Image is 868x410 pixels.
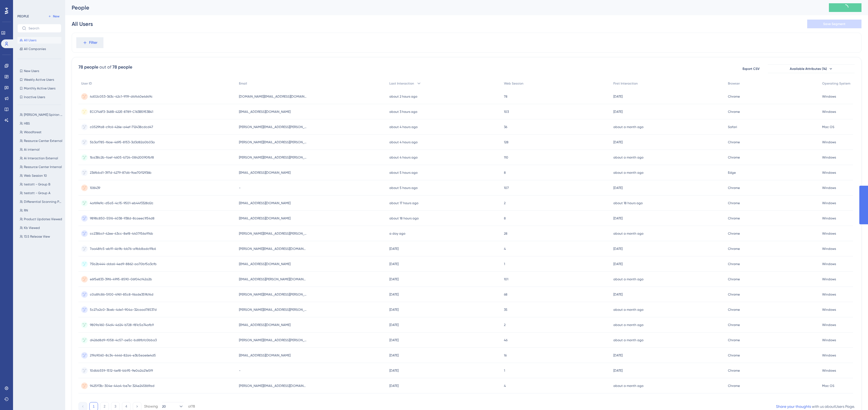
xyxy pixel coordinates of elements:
[90,292,153,297] span: c0a8fc86-5f00-4961-85c8-f6ade359b14d
[822,140,836,144] span: Windows
[17,14,29,18] div: PEOPLE
[17,190,65,196] button: testatt - Group A
[728,216,740,220] span: Chrome
[24,156,58,160] span: Ai Interaction External
[504,338,507,342] span: 46
[613,156,643,159] time: about a month ago
[389,247,399,251] time: [DATE]
[389,262,399,266] time: [DATE]
[822,231,836,236] span: Windows
[389,186,418,190] time: about 5 hours ago
[24,38,36,42] span: All Users
[17,76,61,83] button: Weekly Active Users
[24,191,50,195] span: testatt - Group A
[389,216,419,220] time: about 18 hours ago
[17,85,61,92] button: Monthly Active Users
[46,13,61,20] button: New
[822,155,836,160] span: Windows
[504,94,507,99] span: 78
[17,198,65,205] button: Differential Scanning Post
[389,369,399,372] time: [DATE]
[17,120,65,127] button: HBS
[162,404,166,409] span: 20
[239,231,307,236] span: [PERSON_NAME][EMAIL_ADDRESS][PERSON_NAME][DOMAIN_NAME]
[72,4,815,11] div: People
[90,353,156,358] span: 219a9060-8c34-4446-82a4-e3b5eae6e4d5
[24,113,62,117] span: [PERSON_NAME] Spirion User
[822,307,836,312] span: Windows
[90,368,153,373] span: 10dbb559-1512-4ef8-bb95-9e0a2a21e5f9
[807,20,861,28] button: Save Segment
[90,277,152,281] span: e6f5e833-39f6-4995-8590-06f04cf42a2b
[389,353,399,357] time: [DATE]
[239,292,307,297] span: [PERSON_NAME][EMAIL_ADDRESS][PERSON_NAME][DOMAIN_NAME]
[504,307,507,312] span: 35
[822,247,836,251] span: Windows
[728,140,740,144] span: Chrome
[17,181,65,188] button: testatt - Group B
[822,292,836,297] span: Windows
[822,262,836,266] span: Windows
[504,81,523,86] span: Web Session
[389,232,405,235] time: a day ago
[822,81,850,86] span: Operating System
[239,384,307,388] span: [PERSON_NAME][EMAIL_ADDRESS][DOMAIN_NAME]
[728,231,740,236] span: Chrome
[613,323,643,327] time: about a month ago
[17,164,65,170] button: Resource Center Internal
[504,186,509,190] span: 107
[239,216,291,220] span: [EMAIL_ADDRESS][DOMAIN_NAME]
[822,94,836,99] span: Windows
[239,247,307,251] span: [PERSON_NAME][EMAIL_ADDRESS][DOMAIN_NAME]
[822,368,836,373] span: Windows
[389,156,418,159] time: about 4 hours ago
[613,81,638,86] span: First Interaction
[822,216,836,220] span: Windows
[613,308,643,312] time: about a month ago
[504,323,506,327] span: 2
[53,14,59,18] span: New
[728,110,740,114] span: Chrome
[17,225,65,231] button: Kb Viewed
[504,201,506,205] span: 2
[17,129,65,135] button: Woodforest
[728,338,740,342] span: Chrome
[613,125,643,129] time: about a month ago
[822,125,834,129] span: Mac OS
[17,155,65,161] button: Ai Interaction External
[90,125,153,129] span: c0529fa8-c9c6-426e-a4ef-712438cdcd47
[29,26,57,30] input: Search
[613,201,643,205] time: about 18 hours ago
[17,138,65,144] button: Resource Center External
[504,140,509,144] span: 128
[239,155,307,160] span: [PERSON_NAME][EMAIL_ADDRESS][PERSON_NAME][DOMAIN_NAME]
[504,247,506,251] span: 4
[613,247,623,251] time: [DATE]
[613,262,623,266] time: [DATE]
[239,323,291,327] span: [EMAIL_ADDRESS][DOMAIN_NAME]
[389,95,417,98] time: about 2 hours ago
[728,125,737,129] span: Safari
[728,292,740,297] span: Chrome
[144,404,158,409] div: Showing
[90,323,154,327] span: 9809a160-54d4-4d24-b728-f81c5a74afb9
[389,293,399,296] time: [DATE]
[743,67,760,71] span: Export CSV
[504,216,506,220] span: 8
[72,20,93,28] div: All Users
[389,201,418,205] time: about 17 hours ago
[239,277,307,281] span: [EMAIL_ADDRESS][PERSON_NAME][DOMAIN_NAME]
[17,94,61,100] button: Inactive Users
[728,353,740,358] span: Chrome
[90,186,100,190] span: 108439
[99,64,111,70] div: out of
[90,110,153,114] span: ECCF46F3-348B-422E-8789-C163B5953B41
[613,232,643,235] time: about a month ago
[90,170,151,175] span: 236fbbd1-397d-4279-87d6-9ae70f12936b
[90,247,156,251] span: 7aa48fc5-eb91-4b9b-bb76-a9bb8adc91b6
[24,208,28,213] span: RN
[17,46,61,52] button: All Companies
[613,277,643,281] time: about a month ago
[239,140,307,144] span: [PERSON_NAME][EMAIL_ADDRESS][PERSON_NAME][DOMAIN_NAME]
[24,182,50,187] span: testatt - Group B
